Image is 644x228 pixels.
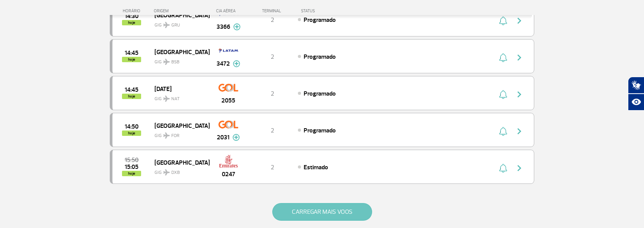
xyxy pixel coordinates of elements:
div: HORÁRIO [112,8,154,13]
span: hoje [122,20,141,25]
span: GIG [154,165,203,176]
img: destiny_airplane.svg [163,22,170,28]
img: mais-info-painel-voo.svg [233,134,240,141]
span: Programado [304,53,336,61]
span: NAT [171,96,180,102]
img: destiny_airplane.svg [163,96,170,102]
span: [GEOGRAPHIC_DATA] [154,47,203,57]
span: DXB [171,169,180,176]
span: [GEOGRAPHIC_DATA] [154,157,203,167]
img: mais-info-painel-voo.svg [233,60,240,67]
img: sino-painel-voo.svg [499,164,507,173]
span: 2 [271,16,274,24]
div: ORIGEM [154,8,210,13]
span: 2 [271,90,274,97]
span: 3472 [216,59,230,68]
span: [GEOGRAPHIC_DATA] [154,121,203,131]
span: 2055 [221,96,235,105]
span: 2 [271,53,274,61]
div: CIA AÉREA [209,8,247,13]
span: GIG [154,91,203,102]
span: hoje [122,94,141,99]
img: mais-info-painel-voo.svg [233,23,241,30]
img: destiny_airplane.svg [163,132,170,139]
span: 0247 [222,170,235,179]
span: 2025-08-25 15:05:00 [125,164,138,170]
img: seta-direita-painel-voo.svg [515,53,524,62]
span: GIG [154,18,203,29]
span: GIG [154,55,203,66]
img: seta-direita-painel-voo.svg [515,90,524,99]
span: Estimado [304,164,328,171]
img: sino-painel-voo.svg [499,53,507,62]
span: 2025-08-25 14:45:00 [125,50,138,56]
span: 2031 [217,133,229,142]
span: 2025-08-25 15:50:00 [125,157,138,163]
span: BSB [171,59,179,66]
span: hoje [122,171,141,176]
span: 2025-08-25 14:45:00 [125,87,138,93]
img: seta-direita-painel-voo.svg [515,164,524,173]
div: Plugin de acessibilidade da Hand Talk. [628,77,644,111]
button: Abrir tradutor de língua de sinais. [628,77,644,94]
span: FOR [171,132,179,139]
span: Programado [304,16,336,24]
span: 2 [271,164,274,171]
span: [DATE] [154,84,203,94]
img: seta-direita-painel-voo.svg [515,16,524,25]
img: sino-painel-voo.svg [499,90,507,99]
span: GIG [154,128,203,139]
div: STATUS [297,8,359,13]
button: CARREGAR MAIS VOOS [272,203,372,221]
span: GRU [171,22,180,29]
span: Programado [304,127,336,134]
span: 2025-08-25 14:50:00 [125,124,138,129]
img: seta-direita-painel-voo.svg [515,127,524,136]
span: 2 [271,127,274,134]
span: 3366 [216,22,230,31]
span: 2025-08-25 14:30:00 [125,13,138,19]
span: hoje [122,57,141,62]
img: destiny_airplane.svg [163,169,170,175]
span: hoje [122,131,141,136]
div: TERMINAL [247,8,297,13]
img: sino-painel-voo.svg [499,16,507,25]
span: Programado [304,90,336,97]
button: Abrir recursos assistivos. [628,94,644,111]
img: sino-painel-voo.svg [499,127,507,136]
img: destiny_airplane.svg [163,59,170,65]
